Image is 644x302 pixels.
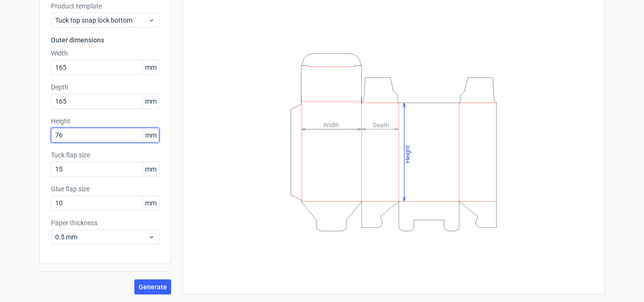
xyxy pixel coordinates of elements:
h3: Outer dimensions [51,35,159,45]
span: Tuck top snap lock bottom [55,16,148,25]
span: 0.5 mm [55,232,148,242]
span: Generate [139,284,167,290]
span: mm [142,196,159,210]
span: mm [142,128,159,142]
span: mm [142,162,159,176]
label: Width [51,49,159,58]
span: mm [142,94,159,108]
tspan: Width [323,121,339,128]
tspan: Height [404,145,411,163]
tspan: Depth [373,121,389,128]
label: Glue flap size [51,184,159,194]
label: Height [51,116,159,126]
label: Tuck flap size [51,150,159,160]
span: mm [142,60,159,74]
label: Product template [51,1,159,11]
button: Generate [134,279,171,294]
label: Paper thickness [51,218,159,228]
label: Depth [51,82,159,92]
